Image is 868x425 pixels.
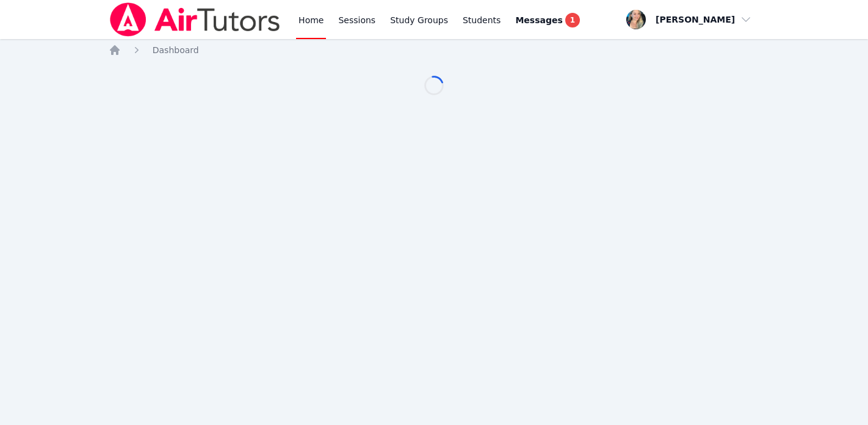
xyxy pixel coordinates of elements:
[153,45,199,55] span: Dashboard
[109,2,281,37] img: Air Tutors
[565,13,580,27] span: 1
[515,14,562,26] span: Messages
[109,44,760,56] nav: Breadcrumb
[153,44,199,56] a: Dashboard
